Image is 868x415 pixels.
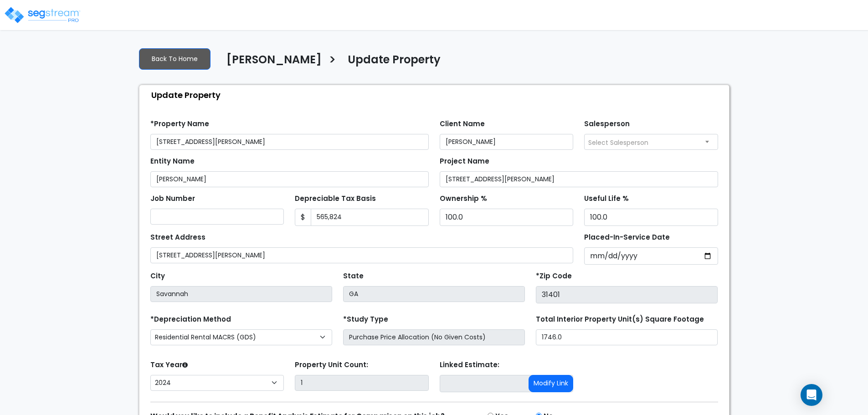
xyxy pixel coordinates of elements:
input: 0.00 [311,209,429,226]
input: Street Address [150,247,574,263]
label: City [150,271,165,282]
button: Modify Link [529,375,573,392]
label: Client Name [440,119,485,129]
label: Salesperson [584,119,630,129]
label: Job Number [150,194,195,204]
h4: Update Property [348,53,441,69]
label: Linked Estimate: [440,360,499,370]
label: Tax Year [150,360,188,370]
label: Project Name [440,156,489,167]
label: Useful Life % [584,194,629,204]
div: Open Intercom Messenger [801,384,822,406]
span: $ [295,209,311,226]
label: *Study Type [343,314,388,325]
label: Total Interior Property Unit(s) Square Footage [536,314,704,325]
input: Building Count [295,375,429,391]
a: Update Property [341,53,441,72]
label: Depreciable Tax Basis [295,194,376,204]
label: *Zip Code [536,271,572,282]
img: logo_pro_r.png [4,6,81,24]
div: Update Property [144,85,729,105]
input: Depreciation [584,209,718,226]
label: Street Address [150,232,205,243]
input: Project Name [440,171,718,187]
a: Back To Home [139,48,211,70]
h4: [PERSON_NAME] [226,53,322,69]
input: Zip Code [536,286,718,303]
label: Entity Name [150,156,195,167]
span: Select Salesperson [588,138,648,147]
label: Ownership % [440,194,487,204]
input: Property Name [150,134,429,150]
input: Ownership [440,209,574,226]
label: *Property Name [150,119,209,129]
input: Entity Name [150,171,429,187]
h3: > [329,52,336,70]
label: Property Unit Count: [295,360,368,370]
label: *Depreciation Method [150,314,231,325]
a: [PERSON_NAME] [220,53,322,72]
input: Client Name [440,134,574,150]
label: Placed-In-Service Date [584,232,670,243]
label: State [343,271,364,282]
input: total square foot [536,329,718,345]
